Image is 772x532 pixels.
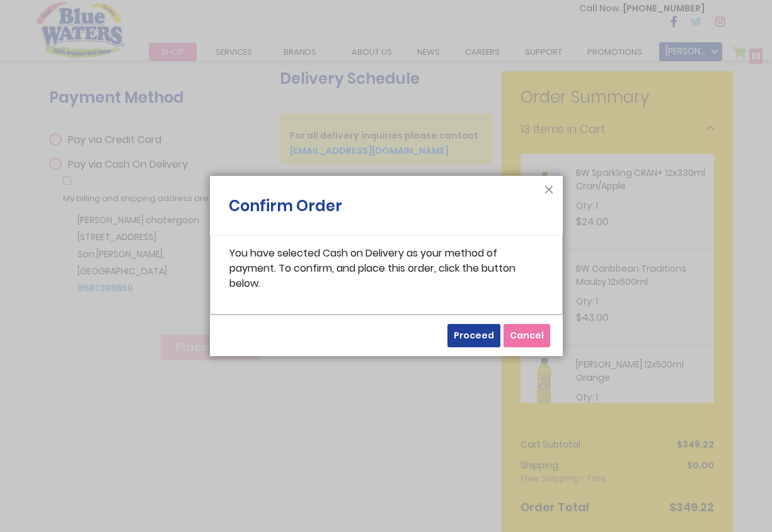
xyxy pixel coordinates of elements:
span: Cancel [510,329,544,342]
h1: Confirm Order [229,195,342,224]
span: Proceed [454,329,494,342]
button: Proceed [447,324,500,347]
p: You have selected Cash on Delivery as your method of payment. To confirm, and place this order, c... [229,246,543,291]
button: Cancel [504,324,550,347]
